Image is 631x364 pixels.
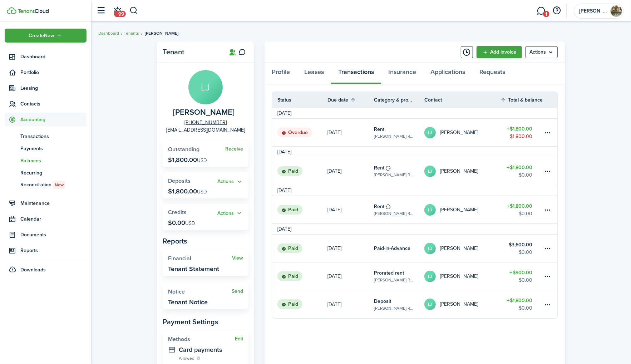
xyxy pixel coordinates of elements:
a: [DATE] [327,262,374,290]
a: $1,800.00$0.00 [500,196,543,223]
a: Balances [5,154,87,167]
span: Leasing [20,84,87,92]
status: Paid [277,244,302,254]
a: Add invoice [477,46,522,58]
avatar-text: LJ [424,299,436,310]
span: Reconciliation [20,181,87,189]
span: 1 [543,11,549,17]
widget-stats-action: Actions [217,178,243,186]
a: Rent[PERSON_NAME] Rentals, Unit 17 [374,196,424,223]
a: Send [232,289,243,294]
a: [DATE] [327,235,374,262]
table-amount-title: $900.00 [509,269,532,276]
span: USD [185,220,195,227]
a: $1,800.00$0.00 [500,157,543,185]
span: Portfolio [20,69,87,76]
a: Paid [272,196,327,223]
a: $1,800.00$0.00 [500,290,543,318]
img: Steele's [611,5,622,17]
a: Notifications [111,2,124,20]
menu-btn: Actions [526,46,558,58]
span: Balances [20,157,87,164]
widget-stats-description: Card payments [179,346,243,353]
table-info-title: Rent [374,203,384,210]
widget-stats-action: Actions [217,209,243,217]
span: Steele's [579,9,608,14]
a: Paid [272,235,327,262]
span: Transactions [20,133,87,140]
a: Rent[PERSON_NAME] Rentals, Unit 17 [374,119,424,146]
span: Dashboard [20,53,87,60]
table-amount-title: $1,800.00 [507,297,532,304]
a: LJ[PERSON_NAME] [424,119,500,146]
span: Credits [168,208,187,216]
span: Payments [20,145,87,152]
a: Dashboard [5,50,87,64]
p: [DATE] [327,206,341,213]
button: Open menu [217,209,243,217]
a: [DATE] [327,196,374,223]
span: Calendar [20,215,87,223]
table-info-title: Rent [374,126,384,133]
a: Deposit[PERSON_NAME] Rentals, Unit 17 [374,290,424,318]
th: Contact [424,96,500,104]
a: Payments [5,142,87,154]
widget-stats-description: Tenant Statement [168,265,219,272]
table-profile-info-text: [PERSON_NAME] [440,207,478,213]
p: [DATE] [327,129,341,136]
span: Documents [20,231,87,238]
panel-main-subtitle: Reports [163,236,248,246]
a: [PHONE_NUMBER] [184,119,227,126]
span: Downloads [20,266,46,274]
table-subtitle: [PERSON_NAME] Rentals, Unit 17 [374,133,414,139]
status: Paid [277,299,302,309]
table-amount-title: $3,600.00 [509,241,532,249]
span: Allowed [179,355,194,361]
a: View [232,255,243,261]
button: Open sidebar [94,4,108,18]
p: $0.00 [168,219,195,226]
span: Reports [20,247,87,254]
widget-stats-action: Receive [225,146,243,152]
a: LJ[PERSON_NAME] [424,235,500,262]
a: LJ[PERSON_NAME] [424,262,500,290]
a: Paid [272,262,327,290]
table-profile-info-text: [PERSON_NAME] [440,301,478,307]
button: Search [129,5,138,17]
th: Sort [500,95,543,104]
table-info-title: Paid-in-Advance [374,245,410,252]
a: Leases [297,63,331,84]
a: Dashboard [98,30,119,36]
table-amount-description: $0.00 [519,304,532,312]
span: Accounting [20,116,87,123]
a: Prorated rent[PERSON_NAME] Rentals, Unit 17 [374,262,424,290]
th: Sort [327,95,374,104]
table-info-title: Rent [374,164,384,172]
a: Recurring [5,167,87,179]
span: Create New [29,33,55,38]
span: USD [197,188,207,196]
a: Paid [272,157,327,185]
table-profile-info-text: [PERSON_NAME] [440,130,478,136]
widget-stats-title: Methods [168,336,235,343]
table-amount-description: $0.00 [519,276,532,284]
avatar-text: LJ [424,204,436,216]
span: USD [197,157,207,164]
a: Requests [472,63,512,84]
span: Outstanding [168,145,199,153]
table-profile-info-text: [PERSON_NAME] [440,274,478,279]
table-amount-title: $1,800.00 [507,164,532,171]
button: Open resource center [551,5,563,17]
a: $3,600.00$0.00 [500,235,543,262]
status: Overdue [277,128,312,138]
status: Paid [277,166,302,176]
a: Paid-in-Advance [374,235,424,262]
span: Linda Jacob [173,108,235,117]
widget-stats-description: Tenant Notice [168,299,208,306]
button: Open menu [526,46,558,58]
a: [DATE] [327,119,374,146]
table-amount-title: $1,800.00 [507,125,532,133]
a: $1,800.00$1,800.00 [500,119,543,146]
button: Open menu [5,29,87,43]
span: Deposits [168,177,191,185]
